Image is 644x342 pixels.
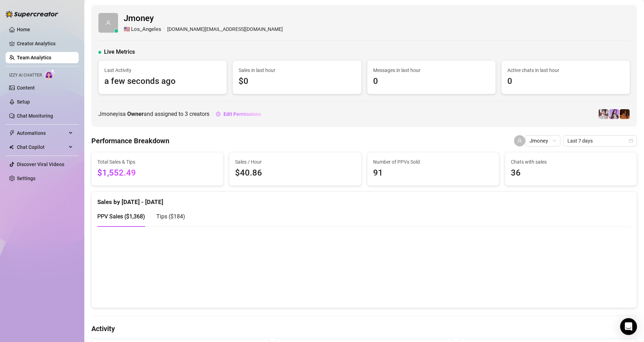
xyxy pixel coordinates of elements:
[98,110,209,118] span: Jmoney is a and assigned to creators
[124,25,130,34] span: 🇺🇸
[9,130,15,136] span: thunderbolt
[223,111,261,117] span: Edit Permissions
[373,158,493,166] span: Number of PPVs Sold
[373,75,490,88] span: 0
[609,109,619,119] img: Kisa
[97,213,145,220] span: PPV Sales ( $1,368 )
[567,136,633,146] span: Last 7 days
[17,38,73,49] a: Creator Analytics
[131,25,161,34] span: Los_Angeles
[17,27,30,32] a: Home
[17,176,35,181] a: Settings
[239,66,355,74] span: Sales in last hour
[124,12,283,25] span: Jmoney
[124,25,283,34] div: [DOMAIN_NAME][EMAIL_ADDRESS][DOMAIN_NAME]
[529,136,556,146] span: Jmoney
[91,136,169,146] h4: Performance Breakdown
[17,85,35,91] a: Content
[599,109,609,119] img: Rosie
[104,75,221,88] span: a few seconds ago
[373,166,493,180] span: 91
[106,20,111,25] span: user
[235,166,355,180] span: $40.86
[373,66,490,74] span: Messages in last hour
[104,66,221,74] span: Last Activity
[91,324,637,334] h4: Activity
[235,158,355,166] span: Sales / Hour
[97,192,631,207] div: Sales by [DATE] - [DATE]
[17,142,67,153] span: Chat Copilot
[511,158,631,166] span: Chats with sales
[156,213,185,220] span: Tips ( $184 )
[507,66,624,74] span: Active chats in last hour
[127,111,144,117] b: Owner
[104,48,135,56] span: Live Metrics
[215,108,261,120] button: Edit Permissions
[620,109,630,119] img: PantheraX
[17,99,30,105] a: Setup
[97,166,217,180] span: $1,552.49
[511,166,631,180] span: 36
[216,112,221,117] span: setting
[9,145,14,150] img: Chat Copilot
[239,75,355,88] span: $0
[97,158,217,166] span: Total Sales & Tips
[17,127,67,139] span: Automations
[185,111,188,117] span: 3
[6,11,58,18] img: logo-BBDzfeDw.svg
[629,139,633,143] span: calendar
[507,75,624,88] span: 0
[45,69,56,79] img: AI Chatter
[17,55,51,60] a: Team Analytics
[517,138,522,143] span: user
[17,162,64,167] a: Discover Viral Videos
[9,72,42,79] span: Izzy AI Chatter
[620,318,637,335] div: Open Intercom Messenger
[17,113,53,119] a: Chat Monitoring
